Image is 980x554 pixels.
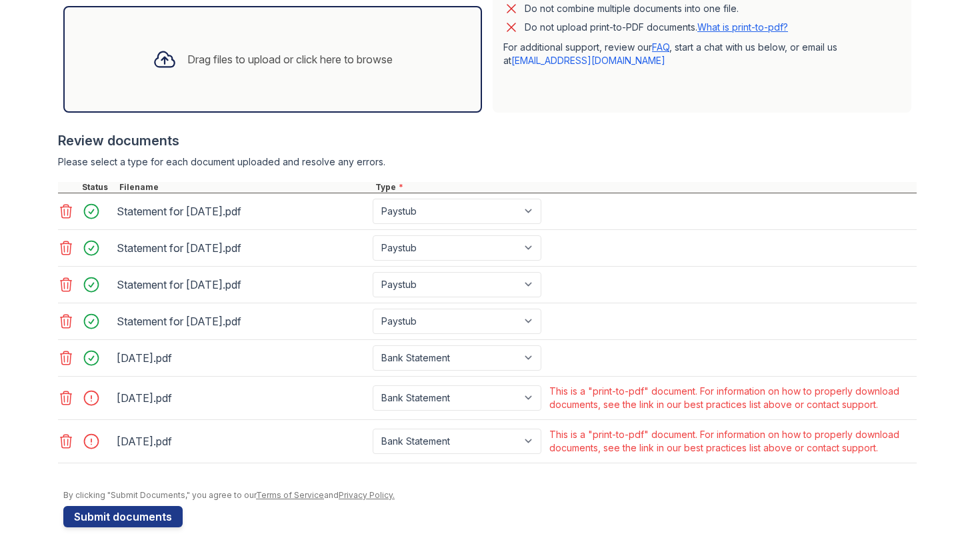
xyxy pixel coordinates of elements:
a: Privacy Policy. [339,490,395,500]
div: Review documents [58,131,917,150]
a: [EMAIL_ADDRESS][DOMAIN_NAME] [511,55,665,66]
div: Do not combine multiple documents into one file. [525,1,739,17]
div: [DATE].pdf [117,387,367,409]
div: Statement for [DATE].pdf [117,311,367,332]
p: Do not upload print-to-PDF documents. [525,21,788,34]
div: This is a "print-to-pdf" document. For information on how to properly download documents, see the... [549,428,914,455]
div: Filename [117,182,373,193]
div: This is a "print-to-pdf" document. For information on how to properly download documents, see the... [549,385,914,411]
div: Status [79,182,117,193]
div: [DATE].pdf [117,431,367,452]
div: Please select a type for each document uploaded and resolve any errors. [58,155,917,169]
a: Terms of Service [256,490,324,500]
div: Statement for [DATE].pdf [117,201,367,222]
div: [DATE].pdf [117,347,367,369]
div: Statement for [DATE].pdf [117,274,367,295]
p: For additional support, review our , start a chat with us below, or email us at [503,41,901,67]
div: Type [373,182,917,193]
div: Statement for [DATE].pdf [117,237,367,259]
div: Drag files to upload or click here to browse [187,51,393,67]
a: FAQ [652,41,669,53]
div: By clicking "Submit Documents," you agree to our and [63,490,917,501]
button: Submit documents [63,506,183,527]
a: What is print-to-pdf? [697,21,788,33]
